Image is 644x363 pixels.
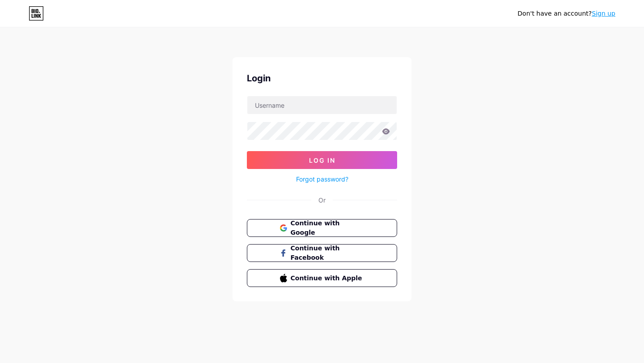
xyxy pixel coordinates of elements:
[318,195,326,205] div: Or
[247,269,397,287] button: Continue with Apple
[296,174,348,184] a: Forgot password?
[291,274,364,283] span: Continue with Apple
[291,219,364,237] span: Continue with Google
[247,219,397,237] button: Continue with Google
[517,9,615,18] div: Don't have an account?
[291,244,364,262] span: Continue with Facebook
[247,96,397,114] input: Username
[247,244,397,262] button: Continue with Facebook
[247,72,397,85] div: Login
[309,156,335,164] span: Log In
[592,10,615,17] a: Sign up
[247,151,397,169] button: Log In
